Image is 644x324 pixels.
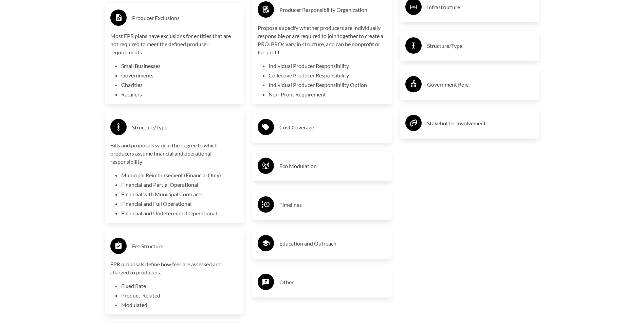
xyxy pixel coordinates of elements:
h3: Cost Coverage [279,122,386,133]
li: Modulated [121,301,239,309]
li: Governments [121,71,239,79]
li: Financial and Partial Operational [121,181,239,189]
li: Municipal Reimbursement (Financial Only) [121,171,239,179]
li: Charities [121,81,239,89]
p: Most EPR plans have exclusions for entities that are not required to meet the defined producer re... [110,32,239,56]
li: Financial and Full Operational [121,200,239,208]
p: Proposals specify whether producers are individually responsible or are required to join together... [258,24,386,56]
li: Financial and Undetermined Operational [121,209,239,217]
h3: Eco Modulation [279,161,386,172]
h3: Timelines [279,199,386,210]
h3: Producer Exclusions [132,13,239,23]
h3: Education and Outreach [279,238,386,249]
li: Fixed Rate [121,282,239,290]
h3: Government Role [427,79,534,90]
li: Individual Producer Responsibility Option [269,81,386,89]
li: Individual Producer Responsibility [269,62,386,70]
h3: Producer Responsibility Organization [279,4,386,15]
li: Financial with Municipal Contracts [121,190,239,198]
h3: Stakeholder Involvement [427,118,534,129]
h3: Infrastructure [427,2,534,13]
li: Product-Related [121,291,239,300]
li: Collective Producer Responsibility [269,71,386,79]
li: Retailers [121,90,239,98]
h3: Structure/Type [132,122,239,133]
h3: Other [279,277,386,288]
h3: Structure/Type [427,40,534,51]
li: Non-Profit Requirement [269,90,386,98]
li: Small Businesses [121,62,239,70]
p: Bills and proposals vary in the degree to which producers assume financial and operational respon... [110,141,239,166]
p: EPR proposals define how fees are assessed and charged to producers. [110,260,239,276]
h3: Fee Structure [132,241,239,252]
